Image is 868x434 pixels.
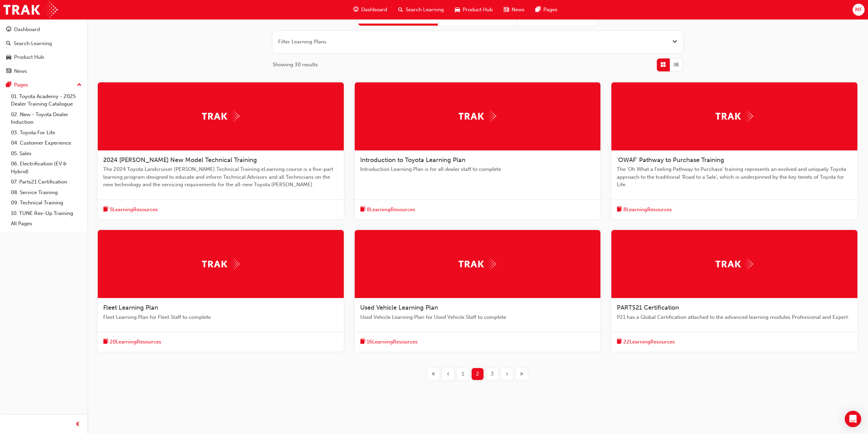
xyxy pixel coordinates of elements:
span: book-icon [103,338,108,346]
span: Grid [661,61,666,69]
div: News [14,67,27,75]
span: 8 Learning Resources [623,206,672,214]
a: Search Learning [3,37,84,50]
a: TrakIntroduction to Toyota Learning PlanIntroduction Learning Plan is for all dealer staff to com... [355,82,601,219]
span: Used Vehicle Learning Plan for Used Vehicle Staff to complete [360,313,595,321]
a: Dashboard [3,23,84,36]
button: Page 3 [485,368,500,380]
span: 1 [462,370,464,378]
img: Trak [202,111,240,121]
span: Product Hub [463,6,493,14]
button: Next page [500,368,514,380]
button: First page [426,368,441,380]
span: guage-icon [353,5,358,14]
img: Trak [716,259,753,269]
span: Introduction Learning Plan is for all dealer staff to complete [360,165,595,173]
a: News [3,65,84,78]
a: Trak'OWAF' Pathway to Purchase TrainingThe 'Oh What a Feeling Pathway to Purchase' training repre... [611,82,857,219]
span: 8 Learning Resources [367,206,415,214]
a: TrakUsed Vehicle Learning PlanUsed Vehicle Learning Plan for Used Vehicle Staff to completebook-i... [355,230,601,352]
span: pages-icon [535,5,541,14]
span: P21 has a Global Certification attached to the advanced learning modules Professional and Expert. [617,313,852,321]
div: Product Hub [14,53,44,61]
div: Dashboard [14,26,40,33]
a: pages-iconPages [530,3,563,17]
a: car-iconProduct Hub [449,3,498,17]
span: News [512,6,525,14]
a: Product Hub [3,51,84,64]
a: 03. Toyota For Life [8,127,84,138]
button: MF [853,4,865,16]
span: Pages [543,6,557,14]
span: Dashboard [361,6,387,14]
a: 01. Toyota Academy - 2025 Dealer Training Catalogue [8,91,84,109]
a: search-iconSearch Learning [393,3,449,17]
a: news-iconNews [498,3,530,17]
a: 05. Sales [8,148,84,159]
span: book-icon [360,205,365,214]
img: Trak [202,259,240,269]
button: book-icon8LearningResources [617,205,672,214]
img: Trak [459,111,496,121]
img: Trak [459,259,496,269]
span: car-icon [455,5,460,14]
span: book-icon [360,338,365,346]
span: 2024 [PERSON_NAME] New Model Technical Training [103,156,257,164]
span: 5 Learning Resources [110,206,158,214]
img: Trak [3,2,58,17]
button: Pages [3,79,84,91]
a: 06. Electrification (EV & Hybrid) [8,159,84,177]
a: 07. Parts21 Certification [8,177,84,187]
a: 08. Service Training [8,187,84,198]
span: 2 [476,370,479,378]
span: search-icon [6,41,11,47]
img: Trak [716,111,753,121]
button: book-icon16LearningResources [360,338,418,346]
a: TrakPARTS21 CertificationP21 has a Global Certification attached to the advanced learning modules... [611,230,857,352]
a: Trak2024 [PERSON_NAME] New Model Technical TrainingThe 2024 Toyota Landcruiser [PERSON_NAME] Tech... [98,82,344,219]
button: Page 1 [456,368,470,380]
span: car-icon [6,54,11,60]
span: » [520,370,524,378]
span: 20 Learning Resources [110,338,161,346]
span: « [432,370,435,378]
span: MF [855,6,862,14]
span: up-icon [77,81,82,90]
span: book-icon [617,205,622,214]
div: Open Intercom Messenger [845,411,861,427]
button: Page 2 [470,368,485,380]
span: The 2024 Toyota Landcruiser [PERSON_NAME] Technical Training eLearning course is a five-part lear... [103,165,338,189]
span: Introduction to Toyota Learning Plan [360,156,465,164]
button: Previous page [441,368,456,380]
a: 09. Technical Training [8,198,84,208]
button: book-icon22LearningResources [617,338,675,346]
span: book-icon [103,205,108,214]
a: 04. Customer Experience [8,138,84,148]
span: 22 Learning Resources [623,338,675,346]
span: › [506,370,508,378]
span: Used Vehicle Learning Plan [360,304,438,311]
span: 16 Learning Resources [367,338,418,346]
span: prev-icon [75,420,80,429]
a: 10. TUNE Rev-Up Training [8,208,84,219]
div: Pages [14,81,28,89]
button: book-icon5LearningResources [103,205,158,214]
span: List [674,61,679,69]
span: ‹ [447,370,449,378]
span: guage-icon [6,27,11,33]
span: 3 [491,370,494,378]
span: news-icon [504,5,509,14]
span: PARTS21 Certification [617,304,679,311]
a: guage-iconDashboard [348,3,393,17]
span: book-icon [617,338,622,346]
span: Fleet Learning Plan [103,304,158,311]
button: Open the filter [672,38,677,46]
span: Search Learning [406,6,444,14]
span: Showing 30 results [273,61,318,69]
button: book-icon8LearningResources [360,205,415,214]
button: DashboardSearch LearningProduct HubNews [3,22,84,79]
a: TrakFleet Learning PlanFleet Learning Plan for Fleet Staff to completebook-icon20LearningResources [98,230,344,352]
button: book-icon20LearningResources [103,338,161,346]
